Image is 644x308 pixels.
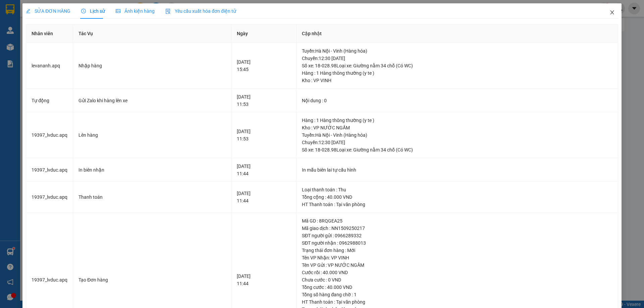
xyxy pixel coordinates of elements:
[237,163,291,177] div: [DATE] 11:44
[116,9,120,13] span: picture
[302,239,612,247] div: SĐT người nhận : 0962988013
[302,276,612,284] div: Chưa cước : 0 VND
[302,69,612,77] div: Hàng : 1 Hàng thông thường (y te )
[116,8,155,14] span: Ảnh kiện hàng
[26,112,73,158] td: 19397_lvduc.apq
[78,193,225,201] div: Thanh toán
[302,77,612,84] div: Kho : VP VINH
[302,232,612,239] div: SĐT người gửi : 0966289332
[302,124,612,131] div: Kho : VP NƯỚC NGẦM
[78,131,225,139] div: Lên hàng
[302,166,612,174] div: In mẫu biên lai tự cấu hình
[165,8,236,14] span: Yêu cầu xuất hóa đơn điện tử
[78,166,225,174] div: In biên nhận
[302,261,612,269] div: Tên VP Gửi : VP NƯỚC NGẦM
[237,128,291,142] div: [DATE] 11:53
[302,291,612,298] div: Tổng số hàng đang chờ : 1
[26,8,70,14] span: SỬA ĐƠN HÀNG
[302,131,612,153] div: Tuyến : Hà Nội - Vinh (Hàng hóa) Chuyến: 12:30 [DATE] Số xe: 18-028.98 Loại xe: Giường nằm 34 chỗ...
[78,276,225,284] div: Tạo Đơn hàng
[302,254,612,261] div: Tên VP Nhận: VP VINH
[302,186,612,193] div: Loại thanh toán : Thu
[81,9,86,13] span: clock-circle
[603,3,622,22] button: Close
[302,47,612,69] div: Tuyến : Hà Nội - Vinh (Hàng hóa) Chuyến: 12:30 [DATE] Số xe: 18-028.98 Loại xe: Giường nằm 34 chỗ...
[26,24,73,43] th: Nhân viên
[26,9,31,13] span: edit
[302,201,612,208] div: HT Thanh toán : Tại văn phòng
[165,9,171,14] img: icon
[237,93,291,108] div: [DATE] 11:53
[237,58,291,73] div: [DATE] 15:45
[231,24,297,43] th: Ngày
[297,24,618,43] th: Cập nhật
[26,182,73,213] td: 19397_lvduc.apq
[237,190,291,204] div: [DATE] 11:44
[302,117,612,124] div: Hàng : 1 Hàng thông thường (y te )
[302,247,612,254] div: Trạng thái đơn hàng : Mới
[302,298,612,306] div: HT Thanh toán : Tại văn phòng
[81,8,105,14] span: Lịch sử
[302,217,612,225] div: Mã GD : 8RQGEA25
[302,269,612,276] div: Cước rồi : 40.000 VND
[609,10,615,15] span: close
[73,24,231,43] th: Tác Vụ
[302,97,612,104] div: Nội dung : 0
[302,284,612,291] div: Tổng cước : 40.000 VND
[26,158,73,182] td: 19397_lvduc.apq
[26,89,73,113] td: Tự động
[237,272,291,287] div: [DATE] 11:44
[78,97,225,104] div: Gửi Zalo khi hàng lên xe
[302,225,612,232] div: Mã giao dịch : NN1509250217
[78,62,225,69] div: Nhập hàng
[26,43,73,89] td: levananh.apq
[302,193,612,201] div: Tổng cộng : 40.000 VND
